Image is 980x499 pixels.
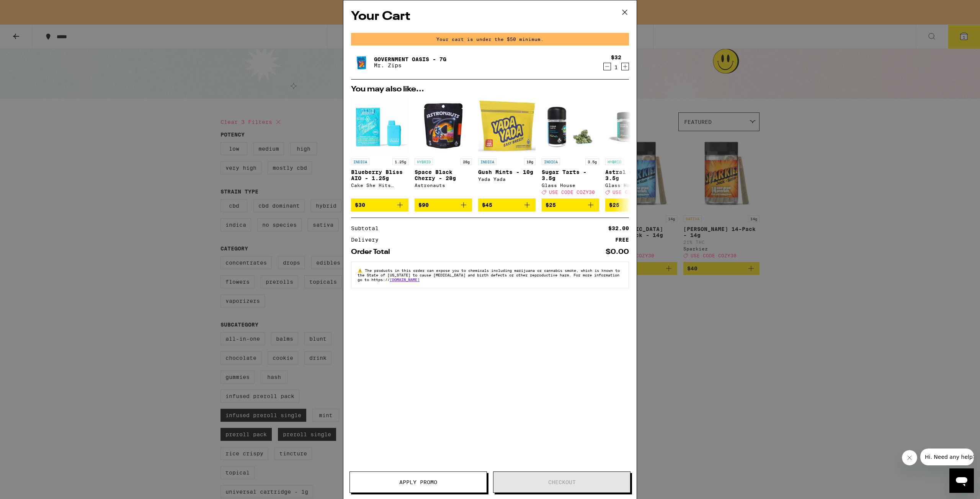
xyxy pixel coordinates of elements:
[351,169,408,181] p: Blueberry Bliss AIO - 1.25g
[374,56,446,62] a: Government Oasis - 7g
[493,471,630,493] button: Checkout
[478,169,536,175] p: Gush Mints - 10g
[351,86,629,93] h2: You may also like...
[615,237,629,242] div: FREE
[585,158,599,165] p: 3.5g
[608,226,629,231] div: $32.00
[374,62,446,68] p: Mr. Zips
[605,97,663,198] a: Open page for Astral Cookies - 3.5g from Glass House
[392,158,408,165] p: 1.25g
[611,64,621,70] div: 1
[461,158,472,165] p: 28g
[542,183,599,188] div: Glass House
[351,52,372,73] img: Government Oasis - 7g
[611,54,621,60] div: $32
[415,158,433,165] p: HYBRID
[351,198,408,211] button: Add to bag
[351,97,408,198] a: Open page for Blueberry Bliss AIO - 1.25g from Cake She Hits Different
[415,183,472,188] div: Astronauts
[390,277,420,282] a: [DOMAIN_NAME]
[478,158,497,165] p: INDICA
[478,177,536,182] div: Yada Yada
[605,97,663,154] img: Glass House - Astral Cookies - 3.5g
[949,468,974,493] iframe: Button to launch messaging window
[546,202,556,208] span: $25
[358,268,620,282] span: The products in this order can expose you to chemicals including marijuana or cannabis smoke, whi...
[351,226,384,231] div: Subtotal
[355,202,365,208] span: $30
[418,202,429,208] span: $90
[542,169,599,181] p: Sugar Tarts - 3.5g
[399,479,437,485] span: Apply Promo
[351,237,384,242] div: Delivery
[605,183,663,188] div: Glass House
[482,202,492,208] span: $45
[920,449,974,465] iframe: Message from company
[542,198,599,211] button: Add to bag
[350,471,487,493] button: Apply Promo
[351,183,408,188] div: Cake She Hits Different
[605,198,663,211] button: Add to bag
[549,190,595,195] span: USE CODE COZY30
[542,97,599,198] a: Open page for Sugar Tarts - 3.5g from Glass House
[542,97,599,154] img: Glass House - Sugar Tarts - 3.5g
[612,190,658,195] span: USE CODE COZY30
[902,450,917,465] iframe: Close message
[548,479,576,485] span: Checkout
[606,249,629,255] div: $0.00
[542,158,560,165] p: INDICA
[478,97,536,198] a: Open page for Gush Mints - 10g from Yada Yada
[358,268,365,273] span: ⚠️
[478,198,536,211] button: Add to bag
[351,97,408,154] img: Cake She Hits Different - Blueberry Bliss AIO - 1.25g
[415,97,472,198] a: Open page for Space Black Cherry - 28g from Astronauts
[609,202,619,208] span: $25
[415,169,472,181] p: Space Black Cherry - 28g
[351,33,629,46] div: Your cart is under the $50 minimum.
[415,198,472,211] button: Add to bag
[621,63,629,70] button: Increment
[478,97,536,154] img: Yada Yada - Gush Mints - 10g
[605,169,663,181] p: Astral Cookies - 3.5g
[603,63,611,70] button: Decrement
[351,8,629,25] h2: Your Cart
[605,158,624,165] p: HYBRID
[415,97,472,154] img: Astronauts - Space Black Cherry - 28g
[524,158,536,165] p: 10g
[5,5,55,11] span: Hi. Need any help?
[351,249,395,255] div: Order Total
